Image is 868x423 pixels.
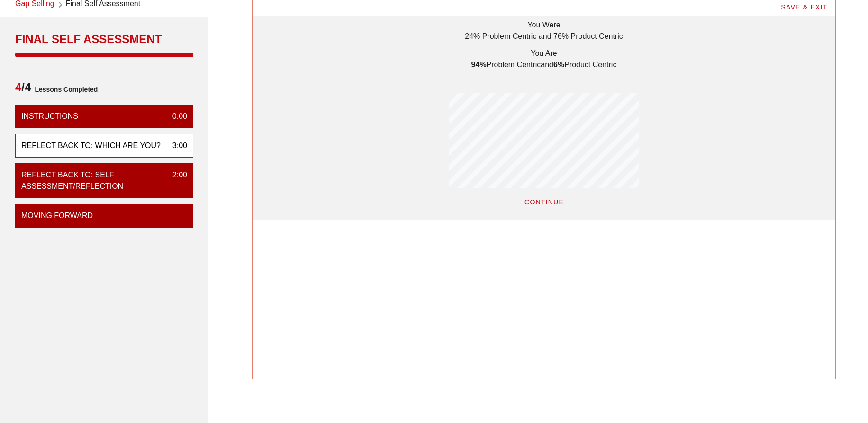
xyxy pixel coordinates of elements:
[21,111,78,122] div: Instructions
[541,61,553,69] span: and
[471,61,487,69] strong: 94%
[449,48,639,59] div: You Are
[21,210,93,221] div: Moving Forward
[471,61,553,69] span: problem centric
[31,80,98,99] span: Lessons Completed
[553,61,616,69] span: product centric
[516,194,571,211] button: CONTINUE
[165,169,187,192] div: 2:00
[21,140,161,151] div: Reflect back to: WHICH ARE YOU?
[449,19,639,31] div: You Were
[21,169,165,192] div: Reflect back to: Self Assessment/Reflection
[15,81,21,94] span: 4
[780,3,828,11] span: SAVE & EXIT
[15,32,193,47] div: Final Self Assessment
[553,61,564,69] strong: 6%
[165,111,187,122] div: 0:00
[449,31,639,42] div: 24% Problem Centric and 76% Product Centric
[15,80,31,99] span: /4
[165,140,187,151] div: 3:00
[524,198,564,206] span: CONTINUE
